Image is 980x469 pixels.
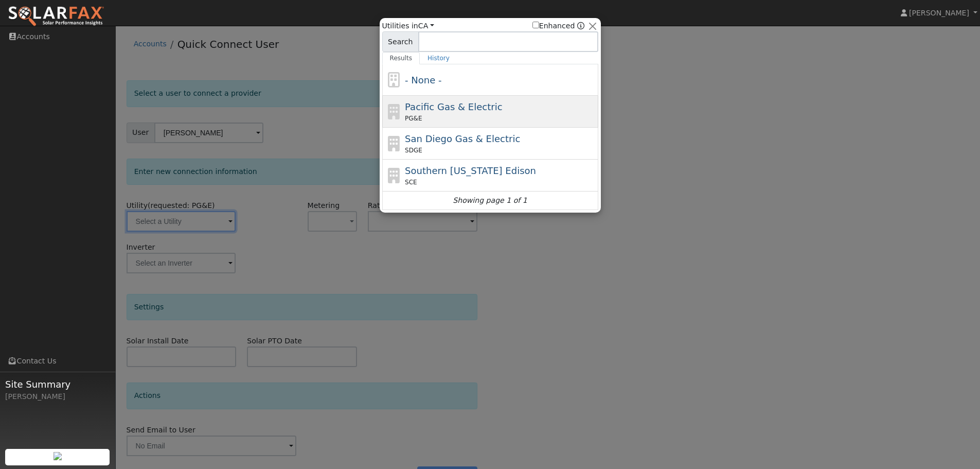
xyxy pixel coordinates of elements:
img: SolarFax [8,6,104,27]
span: San Diego Gas & Electric [405,133,520,144]
a: Enhanced Providers [577,22,584,30]
input: Enhanced [532,22,539,28]
span: - None - [405,75,441,85]
div: [PERSON_NAME] [5,391,110,402]
a: CA [418,22,434,30]
span: Pacific Gas & Electric [405,101,502,112]
i: Showing page 1 of 1 [453,195,527,206]
span: Site Summary [5,377,110,391]
span: SCE [405,178,417,187]
span: [PERSON_NAME] [909,9,969,17]
span: Utilities in [382,21,434,31]
a: Results [382,52,420,64]
span: Show enhanced providers [532,21,585,31]
span: SDGE [405,146,422,155]
span: Search [382,31,419,52]
a: History [420,52,457,64]
span: PG&E [405,114,422,123]
span: Southern [US_STATE] Edison [405,165,536,176]
label: Enhanced [532,21,575,31]
img: retrieve [54,452,62,460]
